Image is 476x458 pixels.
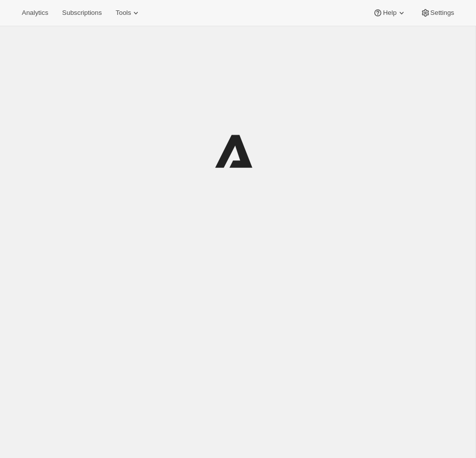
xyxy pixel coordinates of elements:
span: Settings [430,9,454,17]
span: Tools [116,9,131,17]
button: Settings [415,6,460,20]
span: Subscriptions [62,9,102,17]
button: Tools [110,6,147,20]
button: Analytics [16,6,54,20]
span: Analytics [22,9,48,17]
button: Help [367,6,412,20]
button: Subscriptions [56,6,108,20]
span: Help [383,9,396,17]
